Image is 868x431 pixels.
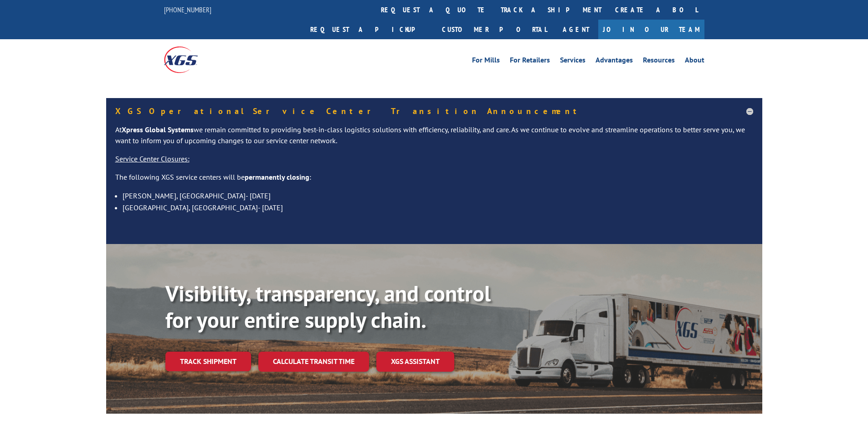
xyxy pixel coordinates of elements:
a: Track shipment [165,352,251,371]
a: XGS ASSISTANT [376,352,454,371]
u: Service Center Closures: [115,154,190,163]
b: Visibility, transparency, and control for your entire supply chain. [165,279,491,334]
a: Agent [554,20,598,39]
a: Join Our Team [598,20,704,39]
a: For Mills [472,57,500,67]
p: The following XGS service centers will be : [115,172,753,190]
strong: permanently closing [245,172,309,182]
a: Calculate transit time [258,352,369,371]
p: At we remain committed to providing best-in-class logistics solutions with efficiency, reliabilit... [115,125,753,154]
a: For Retailers [510,57,550,67]
a: Resources [643,57,675,67]
li: [GEOGRAPHIC_DATA], [GEOGRAPHIC_DATA]- [DATE] [123,202,753,213]
a: Request a pickup [303,20,435,39]
h5: XGS Operational Service Center Transition Announcement [115,107,753,115]
a: [PHONE_NUMBER] [164,5,211,14]
a: Customer Portal [435,20,554,39]
a: Advantages [596,57,633,67]
strong: Xpress Global Systems [122,125,194,134]
a: Services [560,57,586,67]
a: About [685,57,704,67]
li: [PERSON_NAME], [GEOGRAPHIC_DATA]- [DATE] [123,190,753,202]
